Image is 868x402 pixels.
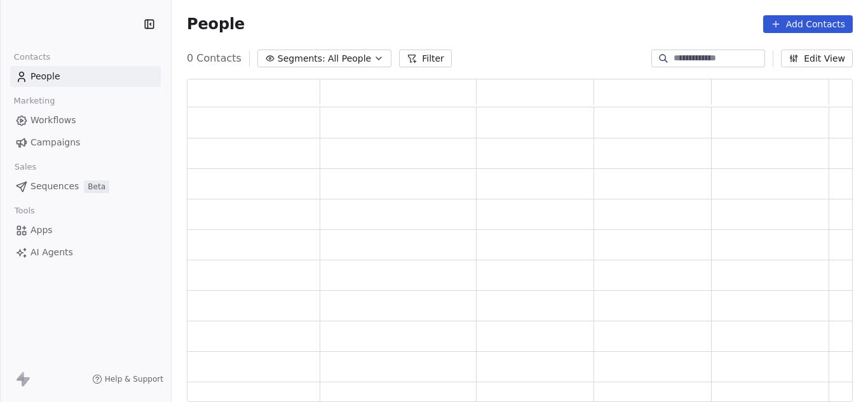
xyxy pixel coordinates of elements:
[10,66,161,87] a: People
[10,242,161,263] a: AI Agents
[781,50,853,67] button: Edit View
[105,374,163,384] span: Help & Support
[399,50,452,67] button: Filter
[187,15,245,34] span: People
[31,114,76,127] span: Workflows
[31,70,60,83] span: People
[9,157,42,177] span: Sales
[10,176,161,197] a: SequencesBeta
[84,180,109,193] span: Beta
[31,180,79,193] span: Sequences
[10,110,161,131] a: Workflows
[328,52,371,65] span: All People
[9,201,40,220] span: Tools
[187,51,241,66] span: 0 Contacts
[31,224,53,237] span: Apps
[278,52,325,65] span: Segments:
[10,220,161,241] a: Apps
[8,91,60,111] span: Marketing
[31,246,73,259] span: AI Agents
[92,374,163,384] a: Help & Support
[8,48,56,67] span: Contacts
[763,15,853,33] button: Add Contacts
[10,132,161,153] a: Campaigns
[31,136,80,149] span: Campaigns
